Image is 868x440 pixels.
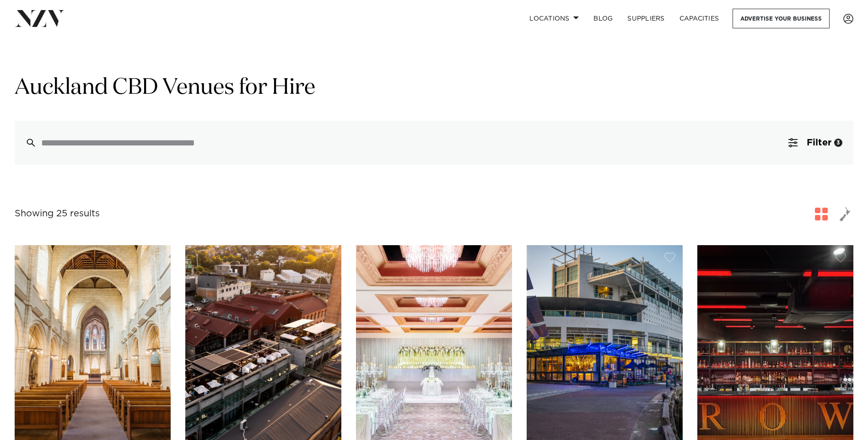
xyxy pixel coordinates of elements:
a: Advertise your business [733,9,830,28]
a: SUPPLIERS [620,9,672,28]
span: Filter [807,138,831,147]
div: 3 [834,139,842,147]
a: Capacities [672,9,727,28]
div: Showing 25 results [15,207,100,221]
a: Locations [522,9,586,28]
a: BLOG [586,9,620,28]
button: Filter3 [777,121,853,165]
img: nzv-logo.png [15,10,65,27]
h1: Auckland CBD Venues for Hire [15,74,853,102]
